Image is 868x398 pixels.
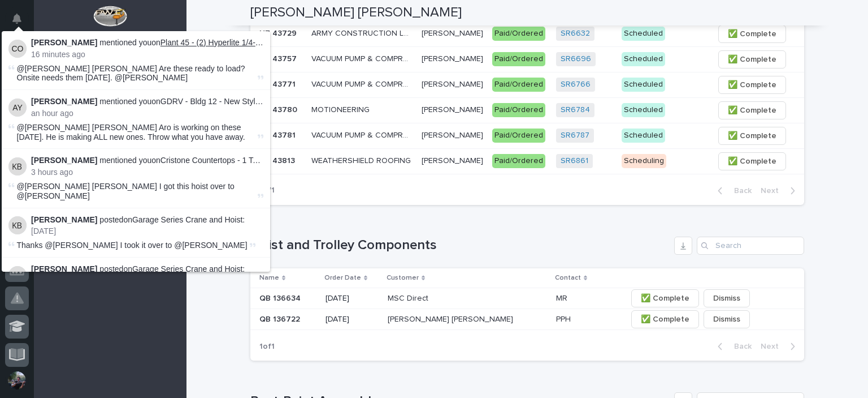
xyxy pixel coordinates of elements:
[622,52,665,66] div: Scheduled
[756,186,804,196] button: Next
[622,78,665,92] div: Scheduled
[259,129,298,140] p: HZ 43781
[728,53,776,66] span: ✅ Complete
[631,310,699,328] button: ✅ Complete
[622,154,666,168] div: Scheduling
[31,97,263,106] p: mentioned you on :
[31,50,263,59] p: 16 minutes ago
[492,52,545,66] div: Paid/Ordered
[388,313,515,324] p: [PERSON_NAME] [PERSON_NAME]
[31,156,263,165] p: mentioned you on :
[160,156,294,165] a: Cristone Countertops - 1 Ton VS Hoist
[422,129,485,140] p: [PERSON_NAME]
[250,46,804,72] tr: HZ 43757HZ 43757 VACUUM PUMP & COMPRESSOR INCVACUUM PUMP & COMPRESSOR INC [PERSON_NAME][PERSON_NA...
[728,129,776,143] span: ✅ Complete
[5,7,29,31] button: Notifications
[697,237,804,255] input: Search
[422,27,485,38] p: [PERSON_NAME]
[561,131,589,140] a: SR6787
[492,103,545,117] div: Paid/Ordered
[93,6,127,27] img: Workspace Logo
[31,156,97,165] strong: [PERSON_NAME]
[160,38,319,47] a: Plant 45 - (2) Hyperlite 1/4-ton Bridge Cranes
[324,272,361,284] p: Order Date
[422,154,485,166] p: [PERSON_NAME]
[17,64,245,83] span: @[PERSON_NAME] [PERSON_NAME] Are these ready to load? Onsite needs them [DATE]. @[PERSON_NAME]
[31,215,263,225] p: posted on :
[31,264,263,274] p: posted on :
[422,52,485,64] p: [PERSON_NAME]
[311,103,372,115] p: MOTIONEERING
[8,216,27,234] img: Kenny Beachy
[8,266,27,284] img: Reinhart G Burkholder
[492,154,545,168] div: Paid/Ordered
[422,103,485,115] p: JAMIESON ROBINSON
[622,103,665,117] div: Scheduled
[709,186,756,196] button: Back
[718,101,786,119] button: ✅ Complete
[5,369,29,392] button: users-avatar
[709,341,756,352] button: Back
[756,341,804,352] button: Next
[31,109,263,118] p: an hour ago
[728,78,776,92] span: ✅ Complete
[641,313,689,326] span: ✅ Complete
[561,80,591,89] a: SR6766
[718,25,786,43] button: ✅ Complete
[718,152,786,170] button: ✅ Complete
[259,103,300,115] p: HZ 43780
[259,52,299,64] p: HZ 43757
[31,264,97,273] strong: [PERSON_NAME]
[259,292,303,303] p: QB 136634
[250,309,804,330] tr: QB 136722QB 136722 [DATE][PERSON_NAME] [PERSON_NAME][PERSON_NAME] [PERSON_NAME] PPHPPH ✅ Complete...
[727,341,752,352] span: Back
[311,52,415,64] p: VACUUM PUMP & COMPRESSOR INC
[325,294,379,303] p: [DATE]
[31,168,263,177] p: 3 hours ago
[761,186,785,196] span: Next
[250,123,804,148] tr: HZ 43781HZ 43781 VACUUM PUMP & COMPRESSOR INCVACUUM PUMP & COMPRESSOR INC [PERSON_NAME][PERSON_NA...
[713,292,740,305] span: Dismiss
[728,104,776,117] span: ✅ Complete
[622,27,665,41] div: Scheduled
[556,292,570,303] p: MR
[17,123,245,142] span: @[PERSON_NAME] [PERSON_NAME] Aro is working on these [DATE]. He is making ALL new ones. Throw wha...
[250,97,804,123] tr: HZ 43780HZ 43780 MOTIONEERINGMOTIONEERING [PERSON_NAME][PERSON_NAME] Paid/OrderedSR6784 Scheduled...
[561,156,588,166] a: SR6861
[422,78,485,89] p: [PERSON_NAME]
[556,313,573,324] p: PPH
[132,264,242,273] a: Garage Series Crane and Hoist
[160,97,341,106] a: GDRV - Bldg 12 - New Style Hooks For Floors Dept
[728,27,776,41] span: ✅ Complete
[132,215,242,224] a: Garage Series Crane and Hoist
[761,341,785,352] span: Next
[31,215,97,224] strong: [PERSON_NAME]
[561,105,590,115] a: SR6784
[31,226,263,236] p: [DATE]
[728,155,776,168] span: ✅ Complete
[31,38,97,47] strong: [PERSON_NAME]
[387,272,419,284] p: Customer
[250,5,462,21] h2: [PERSON_NAME] [PERSON_NAME]
[8,157,27,176] img: Kenny Beachy
[492,78,545,92] div: Paid/Ordered
[311,78,415,89] p: VACUUM PUMP & COMPRESSOR INC
[311,27,415,38] p: ARMY CONSTRUCTION LLC
[622,129,665,143] div: Scheduled
[718,127,786,145] button: ✅ Complete
[718,50,786,69] button: ✅ Complete
[250,333,284,361] p: 1 of 1
[561,54,591,64] a: SR6696
[17,182,235,200] span: @[PERSON_NAME] [PERSON_NAME] I got this hoist over to @[PERSON_NAME]
[250,21,804,46] tr: HZ 43729HZ 43729 ARMY CONSTRUCTION LLCARMY CONSTRUCTION LLC [PERSON_NAME][PERSON_NAME] Paid/Order...
[718,76,786,94] button: ✅ Complete
[31,38,263,48] p: mentioned you on :
[259,313,302,324] p: QB 136722
[388,292,431,303] p: MSC Direct
[492,129,545,143] div: Paid/Ordered
[704,310,750,328] button: Dismiss
[259,272,279,284] p: Name
[250,288,804,309] tr: QB 136634QB 136634 [DATE]MSC DirectMSC Direct MRMR ✅ CompleteDismiss
[492,27,545,41] div: Paid/Ordered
